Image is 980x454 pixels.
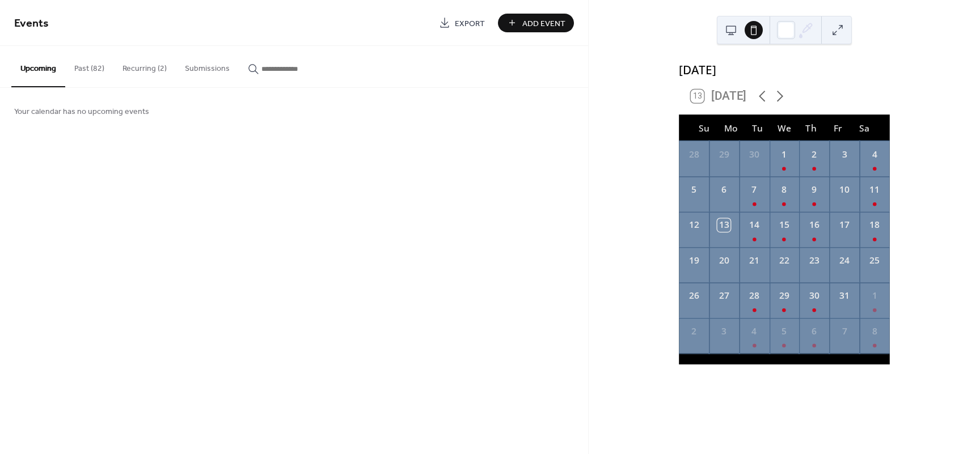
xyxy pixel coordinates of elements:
div: Sa [851,114,878,141]
div: We [771,114,797,141]
div: 22 [778,254,791,267]
div: 27 [717,289,730,302]
div: 13 [717,219,730,232]
div: 28 [747,289,761,302]
div: 3 [838,148,851,161]
div: 15 [778,219,791,232]
div: 9 [808,183,821,196]
div: 6 [808,325,821,338]
div: 5 [778,325,791,338]
div: 14 [747,219,761,232]
div: 20 [717,254,730,267]
div: 17 [838,219,851,232]
div: 18 [868,219,881,232]
div: 19 [687,254,700,267]
div: 6 [717,183,730,196]
div: Th [797,114,824,141]
div: 1 [868,289,881,302]
div: 3 [717,325,730,338]
button: Upcoming [11,46,65,87]
span: Your calendar has no upcoming events [14,106,149,118]
div: 2 [808,148,821,161]
div: 12 [687,219,700,232]
div: Fr [825,114,851,141]
button: Add Event [498,14,574,32]
span: Add Event [522,18,565,29]
div: 31 [838,289,851,302]
div: 1 [778,148,791,161]
a: Export [430,14,493,32]
div: Tu [744,114,771,141]
div: 8 [778,183,791,196]
div: 26 [687,289,700,302]
div: 4 [747,325,761,338]
button: Past (82) [65,46,113,86]
div: 5 [687,183,700,196]
div: Mo [717,114,744,141]
span: Events [14,12,49,35]
div: 21 [747,254,761,267]
div: Su [691,114,717,141]
div: [DATE] [679,61,890,78]
button: Recurring (2) [113,46,176,86]
div: 16 [808,219,821,232]
span: Export [455,18,485,29]
div: 10 [838,183,851,196]
div: 25 [868,254,881,267]
div: 11 [868,183,881,196]
div: 29 [778,289,791,302]
div: 24 [838,254,851,267]
div: 2 [687,325,700,338]
div: 4 [868,148,881,161]
div: 30 [808,289,821,302]
div: 28 [687,148,700,161]
div: 23 [808,254,821,267]
div: 7 [838,325,851,338]
div: 7 [747,183,761,196]
button: Submissions [176,46,239,86]
div: 8 [868,325,881,338]
div: 30 [747,148,761,161]
div: 29 [717,148,730,161]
